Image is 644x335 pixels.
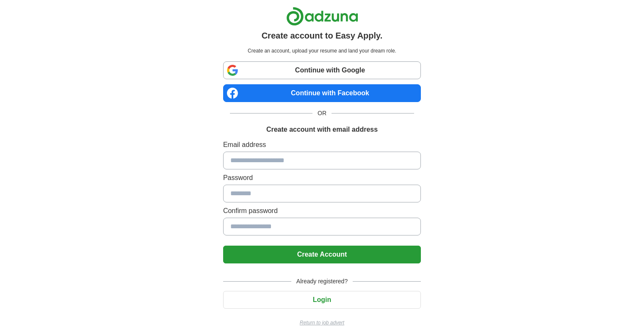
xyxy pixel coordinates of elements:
p: Create an account, upload your resume and land your dream role. [225,47,419,55]
label: Email address [223,140,421,150]
button: Login [223,291,421,309]
span: Already registered? [291,277,353,286]
a: Return to job advert [223,319,421,327]
h1: Create account to Easy Apply. [262,29,383,42]
label: Confirm password [223,206,421,216]
img: Adzuna logo [286,7,358,26]
h1: Create account with email address [266,125,378,135]
span: OR [312,109,332,118]
a: Continue with Facebook [223,84,421,102]
a: Login [223,296,421,303]
button: Create Account [223,246,421,263]
label: Password [223,173,421,183]
a: Continue with Google [223,61,421,79]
